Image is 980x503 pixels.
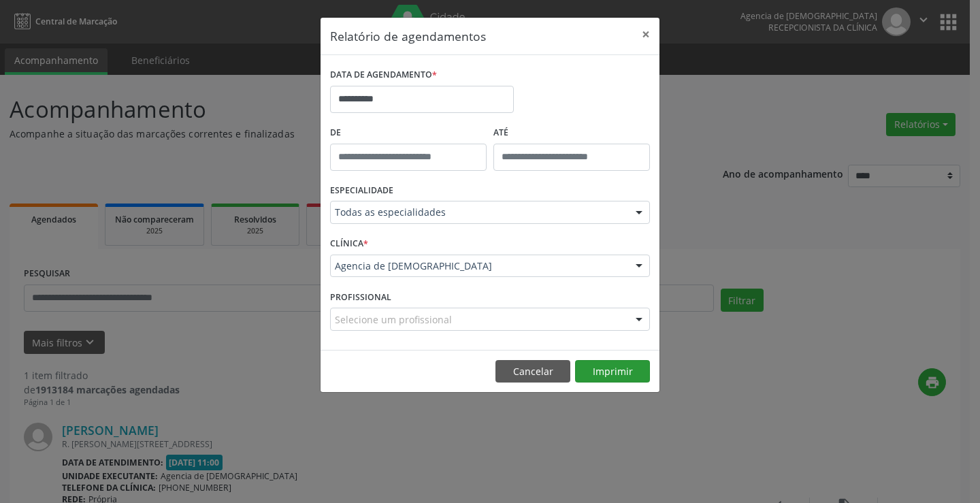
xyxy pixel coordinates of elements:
span: Todas as especialidades [335,206,622,219]
button: Imprimir [575,360,650,383]
span: Agencia de [DEMOGRAPHIC_DATA] [335,259,622,273]
label: De [330,123,487,144]
button: Close [632,18,659,51]
span: Selecione um profissional [335,312,452,327]
label: PROFISSIONAL [330,287,391,308]
label: ATÉ [493,123,650,144]
button: Cancelar [495,360,570,383]
h5: Relatório de agendamentos [330,27,486,45]
label: CLÍNICA [330,233,368,255]
label: ESPECIALIDADE [330,180,393,201]
label: DATA DE AGENDAMENTO [330,65,437,86]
